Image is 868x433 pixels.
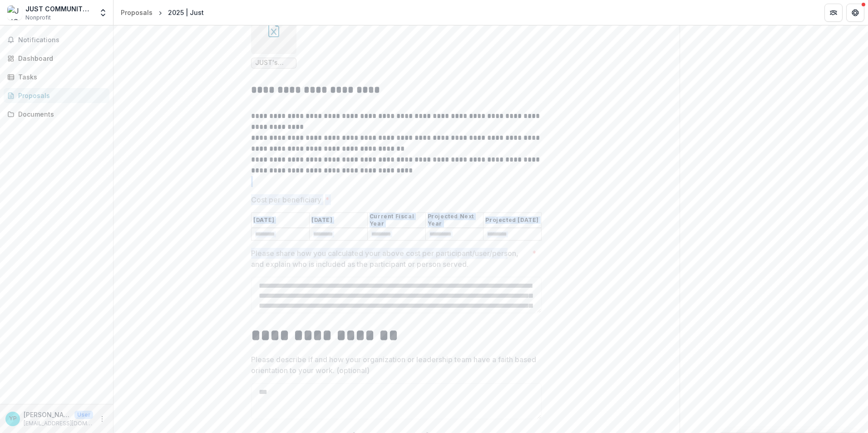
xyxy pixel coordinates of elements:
nav: breadcrumb [117,6,207,19]
div: Remove FileJUST's Five-Year Financial Overview.xlsx [251,9,296,69]
div: JUST COMMUNITY INC [25,4,93,14]
a: Documents [4,107,109,122]
th: Projected Next Year [425,213,483,228]
div: Proposals [121,8,153,17]
a: Tasks [4,69,109,84]
th: Projected [DATE] [483,213,542,228]
p: Please describe if and how your organization or leadership team have a faith based orientation to... [251,354,536,376]
img: JUST COMMUNITY INC [7,5,22,20]
span: JUST's Five-Year Financial Overview.xlsx [255,59,292,67]
button: Get Help [846,4,864,22]
p: [EMAIL_ADDRESS][DOMAIN_NAME] [24,419,93,428]
button: Open entity switcher [97,4,109,22]
div: Dashboard [18,54,102,63]
div: Proposals [18,91,102,100]
div: Yani Pinto [9,416,17,422]
a: Proposals [4,88,109,103]
div: Tasks [18,72,102,82]
th: [DATE] [310,213,368,228]
button: Partners [824,4,843,22]
p: [PERSON_NAME] [24,410,71,419]
span: Nonprofit [25,14,51,22]
th: Current Fiscal Year [367,213,425,228]
div: Documents [18,109,102,119]
a: Proposals [117,6,156,19]
p: User [74,411,93,419]
p: Please share how you calculated your above cost per participant/user/person, and explain who is i... [251,248,528,270]
button: Notifications [4,33,109,47]
button: More [97,413,108,424]
p: Cost per beneficiary [251,194,321,205]
a: Dashboard [4,51,109,66]
div: 2025 | Just [168,8,204,17]
span: Notifications [18,36,106,44]
th: [DATE] [252,213,310,228]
